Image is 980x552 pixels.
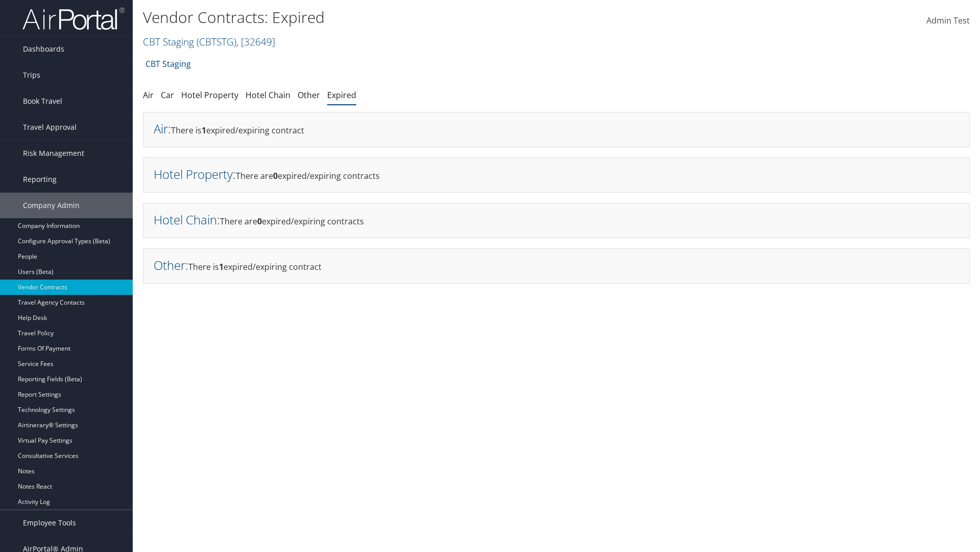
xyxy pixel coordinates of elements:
[154,120,171,137] h2: :
[154,257,185,273] a: Other
[22,7,125,31] img: airportal-logo.png
[23,114,77,140] span: Travel Approval
[327,89,356,101] a: Expired
[154,166,233,182] a: Hotel Property
[23,36,64,62] span: Dashboards
[143,248,970,284] div: There is expired/expiring contract
[23,193,80,218] span: Company Admin
[154,257,188,273] h2: :
[161,89,174,101] a: Car
[181,89,238,101] a: Hotel Property
[246,89,290,101] a: Hotel Chain
[202,125,206,136] strong: 1
[197,35,236,49] span: ( CBTSTG )
[23,141,84,166] span: Risk Management
[143,35,275,49] a: CBT Staging
[257,216,262,227] strong: 0
[143,89,154,101] a: Air
[143,112,970,147] div: There is expired/expiring contract
[154,211,217,228] a: Hotel Chain
[154,120,168,137] a: Air
[23,88,62,114] span: Book Travel
[154,166,236,182] h2: :
[154,211,220,228] h2: :
[145,54,191,74] a: CBT Staging
[926,5,970,37] a: Admin Test
[23,167,57,192] span: Reporting
[143,157,970,193] div: There are expired/expiring contracts
[926,15,970,26] span: Admin Test
[143,203,970,238] div: There are expired/expiring contracts
[298,89,320,101] a: Other
[219,261,224,272] strong: 1
[143,7,694,28] h1: Vendor Contracts: Expired
[236,35,275,49] span: , [ 32649 ]
[273,170,278,181] strong: 0
[23,510,76,536] span: Employee Tools
[23,62,40,88] span: Trips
